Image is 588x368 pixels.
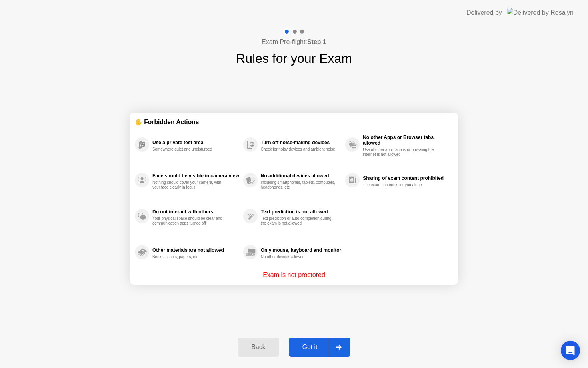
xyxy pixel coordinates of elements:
[152,216,228,226] div: Your physical space should be clear and communication apps turned off
[236,49,352,68] h1: Rules for your Exam
[261,180,336,190] div: Including smartphones, tablets, computers, headphones, etc.
[363,183,438,187] div: The exam content is for you alone
[152,180,228,190] div: Nothing should cover your camera, with your face clearly in focus
[561,341,580,360] div: Open Intercom Messenger
[363,175,449,181] div: Sharing of exam content prohibited
[291,344,329,351] div: Got it
[240,344,276,351] div: Back
[261,209,341,215] div: Text prediction is not allowed
[363,147,438,157] div: Use of other applications or browsing the internet is not allowed
[307,38,326,45] b: Step 1
[261,216,336,226] div: Text prediction or auto-completion during the exam is not allowed
[466,8,502,18] div: Delivered by
[262,37,326,47] h4: Exam Pre-flight:
[152,173,239,179] div: Face should be visible in camera view
[507,8,574,17] img: Delivered by Rosalyn
[152,147,228,152] div: Somewhere quiet and undisturbed
[289,338,350,357] button: Got it
[135,117,453,127] div: ✋ Forbidden Actions
[152,140,239,145] div: Use a private test area
[261,247,341,253] div: Only mouse, keyboard and monitor
[152,209,239,215] div: Do not interact with others
[261,147,336,152] div: Check for noisy devices and ambient noise
[261,140,341,145] div: Turn off noise-making devices
[238,338,279,357] button: Back
[152,255,228,259] div: Books, scripts, papers, etc
[263,270,325,280] p: Exam is not proctored
[261,255,336,259] div: No other devices allowed
[152,247,239,253] div: Other materials are not allowed
[261,173,341,179] div: No additional devices allowed
[363,135,449,146] div: No other Apps or Browser tabs allowed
